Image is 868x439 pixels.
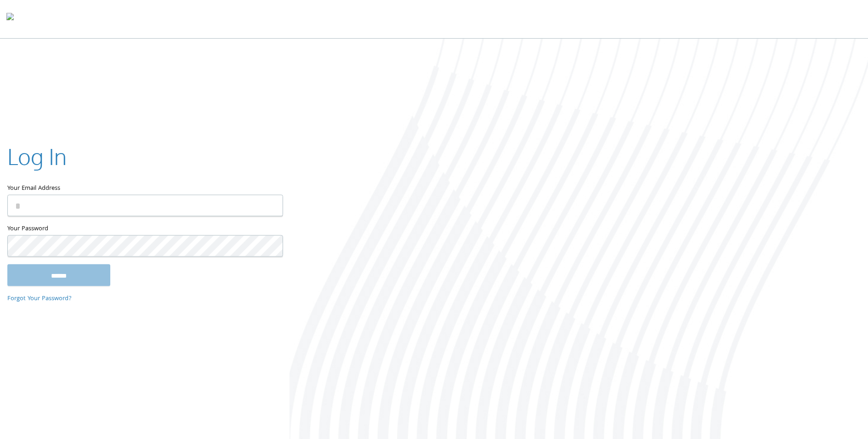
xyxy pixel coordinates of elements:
[7,141,67,172] h2: Log In
[7,223,282,235] label: Your Password
[265,200,276,211] keeper-lock: Open Keeper Popup
[6,10,14,28] img: todyl-logo-dark.svg
[7,294,72,304] a: Forgot Your Password?
[265,240,276,251] keeper-lock: Open Keeper Popup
